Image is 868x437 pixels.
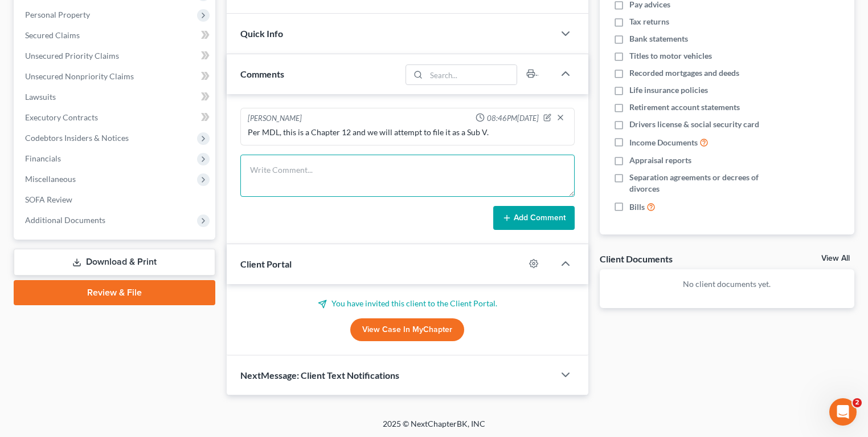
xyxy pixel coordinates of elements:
span: 08:46PM[DATE] [487,113,539,124]
a: View Case in MyChapter [350,318,464,341]
div: Client Documents [600,253,673,265]
span: Miscellaneous [25,174,76,184]
span: Additional Documents [25,215,105,225]
span: Unsecured Priority Claims [25,51,119,60]
span: Tax returns [629,16,669,27]
span: Bank statements [629,33,688,44]
a: View All [821,254,850,262]
div: Per MDL, this is a Chapter 12 and we will attempt to file it as a Sub V. [248,127,567,138]
a: Secured Claims [16,25,215,46]
span: Client Portal [240,258,292,269]
span: Executory Contracts [25,112,98,122]
span: Unsecured Nonpriority Claims [25,71,134,81]
a: Unsecured Nonpriority Claims [16,66,215,87]
span: Quick Info [240,28,283,39]
span: Secured Claims [25,30,80,40]
span: Financials [25,153,61,163]
span: Comments [240,68,284,79]
a: Executory Contracts [16,107,215,128]
a: SOFA Review [16,189,215,210]
button: Add Comment [493,206,575,230]
span: Separation agreements or decrees of divorces [629,172,781,195]
input: Search... [426,65,517,84]
span: 2 [853,398,862,407]
span: Lawsuits [25,92,56,102]
span: Codebtors Insiders & Notices [25,133,129,143]
span: Personal Property [25,10,90,19]
iframe: Intercom live chat [829,398,857,426]
span: Life insurance policies [629,84,708,96]
a: Unsecured Priority Claims [16,46,215,66]
a: Review & File [14,280,215,305]
span: SOFA Review [25,195,72,204]
span: Retirement account statements [629,102,740,113]
p: You have invited this client to the Client Portal. [240,298,575,309]
div: [PERSON_NAME] [248,113,302,124]
span: Income Documents [629,137,698,148]
span: Titles to motor vehicles [629,50,712,62]
span: Drivers license & social security card [629,119,759,130]
span: Recorded mortgages and deeds [629,67,739,79]
p: No client documents yet. [609,278,846,290]
span: NextMessage: Client Text Notifications [240,370,399,381]
span: Appraisal reports [629,155,691,166]
a: Lawsuits [16,87,215,107]
span: Bills [629,201,645,213]
a: Download & Print [14,249,215,276]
